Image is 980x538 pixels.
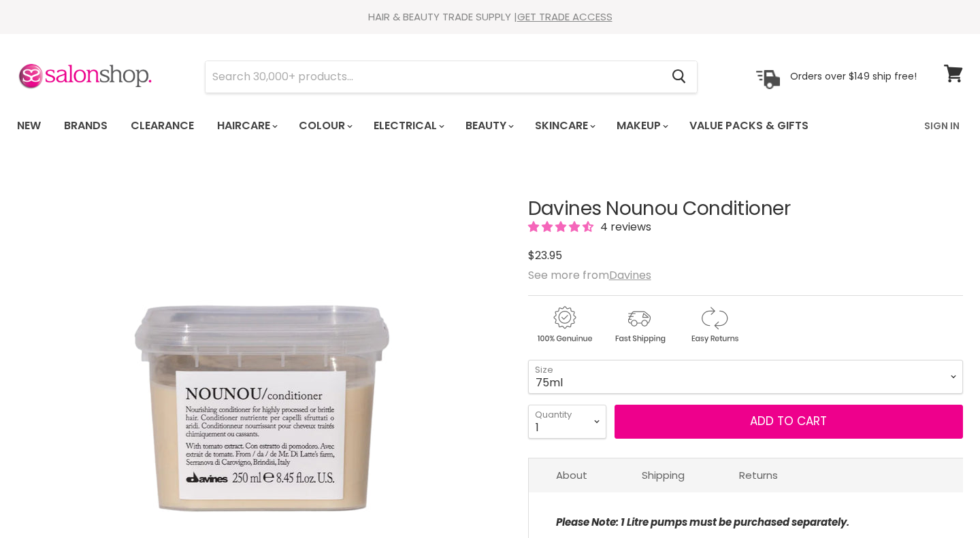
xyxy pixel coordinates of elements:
a: Haircare [207,112,286,140]
a: Electrical [363,112,453,140]
span: See more from [528,267,651,283]
span: 4 reviews [596,219,651,235]
a: Brands [54,112,118,140]
a: Clearance [120,112,204,140]
a: Makeup [606,112,676,140]
button: Add to cart [615,405,963,439]
p: Orders over $149 ship free! [790,70,917,82]
strong: Please Note: 1 Litre pumps must be purchased separately. [556,515,849,529]
a: GET TRADE ACCESS [517,10,612,24]
a: Sign In [916,112,968,140]
span: Add to cart [750,413,827,429]
ul: Main menu [7,106,868,146]
button: Search [661,61,697,93]
a: Shipping [615,458,712,492]
img: genuine.gif [528,304,600,346]
input: Search [206,61,661,93]
span: 4.25 stars [528,219,596,235]
a: About [529,458,615,492]
a: Colour [289,112,361,140]
form: Product [205,61,698,93]
a: Davines [609,267,651,283]
img: shipping.gif [603,304,675,346]
a: New [7,112,51,140]
a: Skincare [525,112,604,140]
a: Returns [712,458,805,492]
h1: Davines Nounou Conditioner [528,199,963,220]
select: Quantity [528,405,606,439]
img: returns.gif [678,304,750,346]
a: Beauty [455,112,522,140]
a: Value Packs & Gifts [679,112,819,140]
span: $23.95 [528,248,562,263]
